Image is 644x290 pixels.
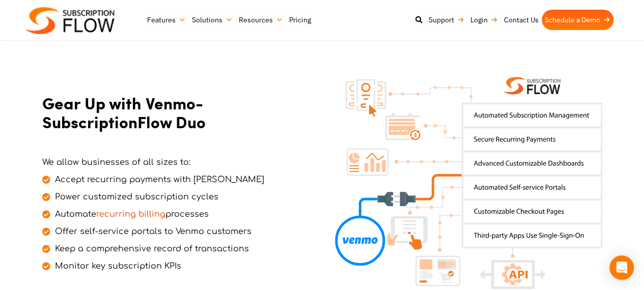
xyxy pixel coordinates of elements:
[144,10,189,30] a: Features
[609,255,634,280] div: Open Intercom Messenger
[52,260,181,272] span: Monitor key subscription KPIs
[542,10,613,30] a: Schedule a Demo
[52,173,264,186] span: Accept recurring payments with [PERSON_NAME]
[52,243,249,255] span: Keep a comprehensive record of transactions
[96,210,165,219] a: recurring billing
[25,7,115,34] img: Subscriptionflow
[52,225,251,238] span: Offer self-service portals to Venmo customers
[286,10,314,30] a: Pricing
[189,10,236,30] a: Solutions
[335,77,602,288] img: Gear Up with Venmo-SubscriptionFlow Duo
[42,156,190,168] span: We allow businesses of all sizes to:
[42,94,310,131] h2: Gear Up with Venmo-SubscriptionFlow Duo
[501,10,542,30] a: Contact Us
[426,10,467,30] a: Support
[236,10,286,30] a: Resources
[52,191,218,203] span: Power customized subscription cycles
[52,208,209,220] span: Automate processes
[467,10,501,30] a: Login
